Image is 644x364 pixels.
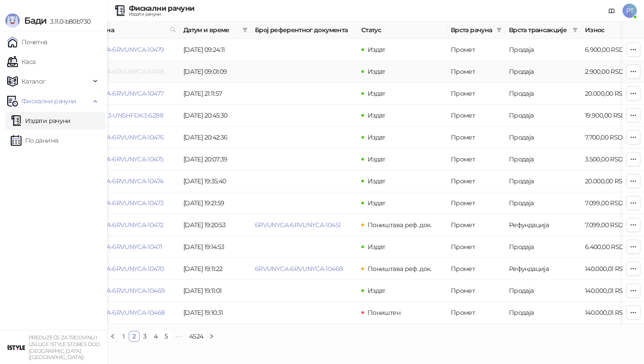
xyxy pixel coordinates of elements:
[368,243,386,251] span: Издат
[505,302,581,324] td: Продаја
[77,46,164,54] a: 6RVUNYCA-6RVUNYCA-10479
[368,199,386,207] span: Издат
[581,61,644,83] td: 2.900,00 RSD
[368,309,400,317] span: Поништен
[505,61,581,83] td: Продаја
[73,280,180,302] td: 6RVUNYCA-6RVUNYCA-10469
[206,331,217,342] li: Следећа страна
[581,192,644,214] td: 7.099,00 RSD
[7,53,35,71] a: Каса
[77,199,163,207] a: 6RVUNYCA-6RVUNYCA-10473
[206,331,217,342] button: right
[7,339,25,356] img: 64x64-companyLogo-77b92cf4-9946-4f36-9751-bf7bb5fd2c7d.png
[505,236,581,258] td: Продаја
[251,21,358,39] th: Број референтног документа
[47,17,90,25] span: 3.11.0-b80b730
[572,27,578,33] span: filter
[447,258,505,280] td: Промет
[447,214,505,236] td: Промет
[505,148,581,170] td: Продаја
[129,12,194,17] div: Издати рачуни
[180,170,251,192] td: [DATE] 19:35:40
[505,258,581,280] td: Рефундација
[151,331,161,341] a: 4
[180,214,251,236] td: [DATE] 19:20:53
[180,280,251,302] td: [DATE] 19:11:01
[447,105,505,127] td: Промет
[172,331,186,342] span: •••
[585,25,631,35] span: Износ
[21,72,46,90] span: Каталог
[21,92,76,110] span: Фискални рачуни
[73,83,180,105] td: 6RVUNYCA-6RVUNYCA-10477
[129,331,140,342] li: 2
[7,33,47,51] a: Почетна
[186,331,206,341] a: 4524
[447,61,505,83] td: Промет
[73,236,180,258] td: 6RVUNYCA-6RVUNYCA-10471
[172,331,186,342] li: Следећих 5 Страна
[368,111,386,119] span: Издат
[73,148,180,170] td: 6RVUNYCA-6RVUNYCA-10475
[505,21,581,39] th: Врста трансакције
[581,127,644,148] td: 7.700,00 RSD
[368,177,386,185] span: Издат
[180,39,251,61] td: [DATE] 09:24:11
[447,192,505,214] td: Промет
[186,331,206,342] li: 4524
[605,4,619,18] a: Документација
[447,39,505,61] td: Промет
[505,127,581,148] td: Продаја
[73,192,180,214] td: 6RVUNYCA-6RVUNYCA-10473
[73,258,180,280] td: 6RVUNYCA-6RVUNYCA-10470
[509,25,569,35] span: Врста трансакције
[73,214,180,236] td: 6RVUNYCA-6RVUNYCA-10472
[77,287,165,295] a: 6RVUNYCA-6RVUNYCA-10469
[447,280,505,302] td: Промет
[571,23,580,37] span: filter
[451,25,493,35] span: Врста рачуна
[241,23,250,37] span: filter
[242,27,248,33] span: filter
[77,25,166,35] span: Број рачуна
[161,331,171,341] a: 5
[505,39,581,61] td: Продаја
[581,236,644,258] td: 6.400,00 RSD
[77,133,164,141] a: 6RVUNYCA-6RVUNYCA-10476
[77,177,163,185] a: 6RVUNYCA-6RVUNYCA-10474
[505,214,581,236] td: Рефундација
[581,214,644,236] td: 7.099,00 RSD
[368,68,386,76] span: Издат
[180,236,251,258] td: [DATE] 19:14:53
[505,83,581,105] td: Продаја
[11,131,58,149] a: По данима
[368,287,386,295] span: Издат
[180,148,251,170] td: [DATE] 20:07:39
[73,21,180,39] th: Број рачуна
[447,21,505,39] th: Врста рачуна
[581,170,644,192] td: 20.000,00 RSD
[29,334,100,360] small: PREDUZEĆE ZA TRGOVINU I USLUGE ISTYLE STORES DOO [GEOGRAPHIC_DATA] ([GEOGRAPHIC_DATA])
[183,25,239,35] span: Датум и време
[73,61,180,83] td: 6RVUNYCA-6RVUNYCA-10478
[209,334,214,339] span: right
[161,331,172,342] li: 5
[77,89,163,97] a: 6RVUNYCA-6RVUNYCA-10477
[447,127,505,148] td: Промет
[255,265,343,273] a: 6RVUNYCA-6RVUNYCA-10468
[24,15,47,26] span: Бади
[140,331,150,342] li: 3
[581,280,644,302] td: 140.000,01 RSD
[581,39,644,61] td: 6.900,00 RSD
[368,221,432,229] span: Поништава реф. док.
[368,133,386,141] span: Издат
[129,331,139,341] a: 2
[118,331,129,342] li: 1
[73,170,180,192] td: 6RVUNYCA-6RVUNYCA-10474
[77,309,165,317] a: 6RVUNYCA-6RVUNYCA-10468
[180,192,251,214] td: [DATE] 19:21:59
[107,331,118,342] button: left
[447,83,505,105] td: Промет
[368,89,386,97] span: Издат
[581,148,644,170] td: 3.500,00 RSD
